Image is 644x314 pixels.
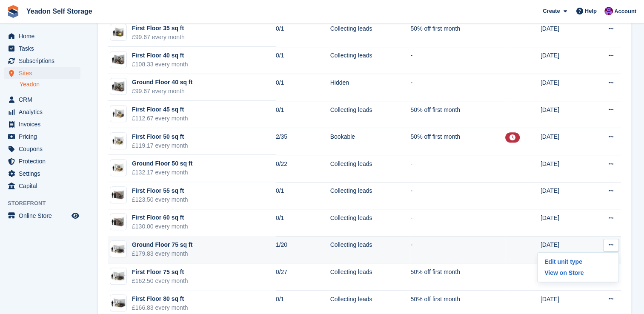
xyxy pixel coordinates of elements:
span: Storefront [8,199,85,208]
td: - [410,209,505,237]
div: £162.50 every month [132,277,188,285]
td: Collecting leads [330,101,411,128]
img: 60-sqft-unit.jpg [110,189,126,201]
img: 50-sqft-unit.jpg [110,108,126,120]
a: menu [4,106,80,118]
span: Online Store [19,210,70,222]
div: First Floor 80 sq ft [132,294,188,303]
div: £132.17 every month [132,168,192,177]
td: - [410,182,505,209]
img: 75.jpg [110,243,126,255]
div: First Floor 50 sq ft [132,132,188,141]
div: £123.50 every month [132,195,188,204]
td: Collecting leads [330,209,411,237]
span: Settings [19,168,70,180]
a: menu [4,30,80,42]
td: 0/27 [276,263,330,291]
img: 40-sqft-unit.jpg [110,80,126,93]
div: Ground Floor 50 sq ft [132,159,192,168]
span: Tasks [19,43,70,54]
td: Collecting leads [330,263,411,291]
td: 0/1 [276,47,330,74]
a: menu [4,210,80,222]
td: 50% off first month [410,128,505,155]
a: menu [4,143,80,155]
td: 2/35 [276,128,330,155]
img: 75-sqft-unit.jpg [110,297,126,309]
img: 35-sqft-unit.jpg [110,26,126,39]
td: [DATE] [541,20,587,47]
td: [DATE] [541,155,587,182]
td: Hidden [330,74,411,101]
div: First Floor 40 sq ft [132,51,188,60]
div: First Floor 60 sq ft [132,213,188,222]
img: 50.jpg [110,162,126,174]
td: [DATE] [541,101,587,128]
td: - [410,155,505,182]
td: [DATE] [541,128,587,155]
div: Ground Floor 75 sq ft [132,240,192,249]
div: Ground Floor 40 sq ft [132,78,192,87]
span: Home [19,30,70,42]
span: Subscriptions [19,55,70,67]
a: menu [4,43,80,54]
span: Sites [19,67,70,79]
td: [DATE] [541,182,587,209]
div: £99.67 every month [132,33,185,42]
td: [DATE] [541,236,587,263]
span: Invoices [19,118,70,130]
a: Preview store [70,211,80,221]
td: Collecting leads [330,236,411,263]
div: £119.17 every month [132,141,188,150]
a: Yeadon Self Storage [23,4,96,18]
a: menu [4,55,80,67]
a: menu [4,180,80,192]
td: 0/1 [276,74,330,101]
td: - [410,74,505,101]
a: menu [4,67,80,79]
span: Capital [19,180,70,192]
div: First Floor 75 sq ft [132,268,188,277]
a: Edit unit type [541,256,615,267]
span: Pricing [19,131,70,143]
a: Yeadon [20,80,80,88]
td: - [410,47,505,74]
td: Collecting leads [330,47,411,74]
div: £166.83 every month [132,303,188,312]
img: stora-icon-8386f47178a22dfd0bd8f6a31ec36ba5ce8667c1dd55bd0f319d3a0aa187defe.svg [7,5,20,18]
div: £179.83 every month [132,249,192,258]
td: 50% off first month [410,20,505,47]
td: 50% off first month [410,101,505,128]
a: View on Store [541,267,615,278]
td: 0/1 [276,101,330,128]
img: 40-sqft-unit.jpg [110,54,126,66]
td: [DATE] [541,47,587,74]
div: First Floor 45 sq ft [132,105,188,114]
a: menu [4,155,80,167]
td: - [410,236,505,263]
td: [DATE] [541,209,587,237]
div: £99.67 every month [132,87,192,96]
span: Create [543,7,560,15]
div: £112.67 every month [132,114,188,123]
div: £130.00 every month [132,222,188,231]
div: First Floor 35 sq ft [132,24,185,33]
span: CRM [19,94,70,106]
td: 0/1 [276,20,330,47]
a: menu [4,131,80,143]
img: Andy Sowerby [604,7,613,15]
td: 0/1 [276,209,330,237]
span: Coupons [19,143,70,155]
img: 60-sqft-unit.jpg [110,216,126,228]
img: 75-sqft-unit.jpg [110,270,126,282]
a: menu [4,168,80,180]
a: menu [4,94,80,106]
td: 0/22 [276,155,330,182]
a: menu [4,118,80,130]
span: Protection [19,155,70,167]
div: First Floor 55 sq ft [132,186,188,195]
td: 50% off first month [410,263,505,291]
td: 1/20 [276,236,330,263]
td: Collecting leads [330,182,411,209]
